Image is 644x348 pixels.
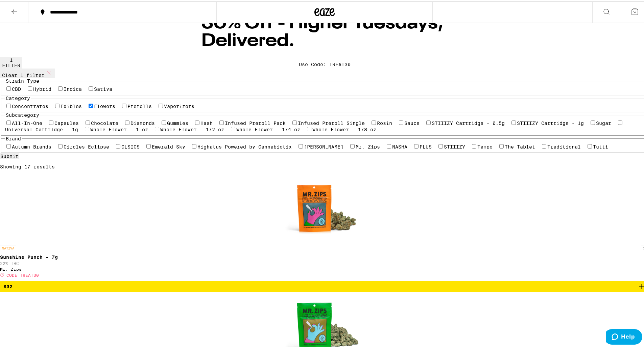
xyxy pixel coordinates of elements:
[2,56,20,61] div: 1
[285,173,364,240] img: Mr. Zips - Sunshine Punch - 7g
[392,143,407,148] label: NASHA
[606,328,642,345] iframe: Opens a widget where you can find more information
[444,143,465,148] label: STIIIZY
[225,119,286,125] label: Infused Preroll Pack
[5,126,78,131] label: Universal Cartridge - 1g
[94,102,115,108] label: Flowers
[596,119,611,125] label: Sugar
[420,143,432,148] label: PLUS
[356,143,380,148] label: Mr. Zips
[404,119,420,125] label: Sauce
[54,119,79,125] label: Capsules
[12,102,48,108] label: Concentrates
[432,119,505,125] label: STIIIZY Cartridge - 0.5g
[160,126,224,131] label: Whole Flower - 1/2 oz
[12,119,42,125] label: All-In-One
[377,119,392,125] label: Rosin
[6,272,39,276] span: CODE TREAT30
[5,135,22,140] legend: Brand
[517,119,584,125] label: STIIIZY Cartridge - 1g
[5,111,40,116] legend: Subcategory
[167,119,188,125] label: Gummies
[5,94,31,100] legend: Category
[593,143,608,148] label: Tutti
[547,143,581,148] label: Traditional
[130,119,155,125] label: Diamonds
[3,283,13,288] span: $32
[94,85,112,90] label: Sativa
[12,85,21,90] label: CBD
[64,143,109,148] label: Circles Eclipse
[477,143,493,148] label: Tempo
[164,102,194,108] label: Vaporizers
[5,77,40,82] legend: Strain Type
[201,14,448,49] h1: 30% Off - Higher Tuesdays, Delivered.
[12,143,51,148] label: Autumn Brands
[127,102,152,108] label: Prerolls
[121,143,140,148] label: CLSICS
[91,119,118,125] label: Chocolate
[33,85,51,90] label: Hybrid
[299,60,351,66] div: Use Code: TREAT30
[61,102,82,108] label: Edibles
[64,85,82,90] label: Indica
[505,143,535,148] label: The Tablet
[90,126,148,131] label: Whole Flower - 1 oz
[236,126,300,131] label: Whole Flower - 1/4 oz
[152,143,185,148] label: Emerald Sky
[200,119,213,125] label: Hash
[197,143,292,148] label: Highatus Powered by Cannabiotix
[298,119,365,125] label: Infused Preroll Single
[312,126,376,131] label: Whole Flower - 1/8 oz
[304,143,343,148] label: [PERSON_NAME]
